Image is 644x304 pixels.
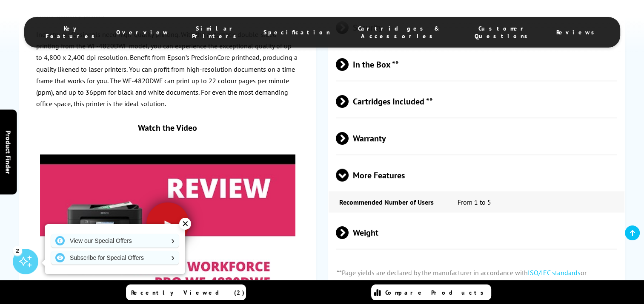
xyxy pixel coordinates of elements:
span: Overview [116,28,169,36]
span: Product Finder [4,130,13,174]
div: 2 [13,246,22,255]
div: ✕ [179,218,191,230]
p: Industry professionals need high-quality printing. With the automatic double-sided printing from ... [36,29,299,110]
span: In the Box ** [336,49,617,81]
span: Key Features [46,25,99,40]
span: Cartridges & Accessories [347,25,450,40]
td: From 1 to 5 [447,191,624,213]
span: Warranty [336,123,617,155]
a: Subscribe for Special Offers [51,251,179,265]
span: Specification [263,28,330,36]
a: View our Special Offers [51,234,179,248]
span: Recently Viewed (2) [131,289,245,296]
span: Weight [336,217,617,249]
span: More Features [336,160,617,191]
a: Recently Viewed (2) [126,284,246,300]
span: Customer Questions [467,25,539,40]
span: Reviews [556,28,599,36]
span: Cartridges Included ** [336,86,617,118]
span: Compare Products [385,289,488,296]
span: Similar Printers [186,25,247,40]
a: ISO/IEC standards [528,268,581,277]
div: Watch the Video [40,123,295,134]
td: Recommended Number of Users [329,191,447,213]
a: Compare Products [371,284,491,300]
